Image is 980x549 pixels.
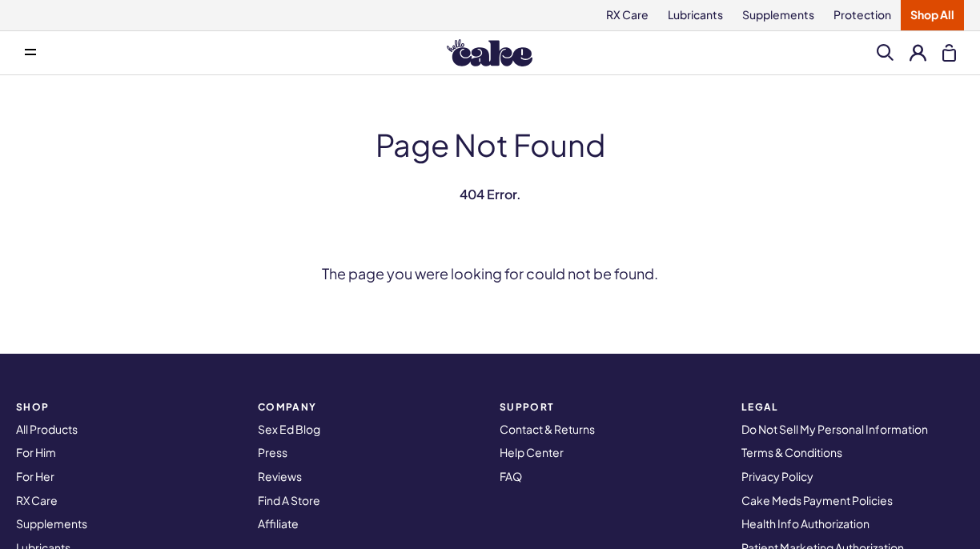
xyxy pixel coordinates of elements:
[258,516,299,531] a: Affiliate
[258,445,287,459] a: Press
[16,516,87,531] a: Supplements
[447,39,532,66] img: Hello Cake
[500,445,564,459] a: Help Center
[741,402,964,412] strong: Legal
[24,262,956,284] p: The page you were looking for could not be found.
[16,402,239,412] strong: SHOP
[741,422,928,436] a: Do Not Sell My Personal Information
[16,469,54,483] a: For Her
[24,123,956,166] h1: Page Not Found
[500,469,522,483] a: FAQ
[16,422,78,436] a: All Products
[258,493,320,507] a: Find A Store
[741,469,813,483] a: Privacy Policy
[500,422,595,436] a: Contact & Returns
[741,493,893,507] a: Cake Meds Payment Policies
[258,469,302,483] a: Reviews
[16,445,56,459] a: For Him
[741,445,842,459] a: Terms & Conditions
[258,422,320,436] a: Sex Ed Blog
[24,186,956,203] span: 404 Error.
[16,493,58,507] a: RX Care
[741,516,870,531] a: Health Info Authorization
[258,402,480,412] strong: COMPANY
[500,402,722,412] strong: Support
